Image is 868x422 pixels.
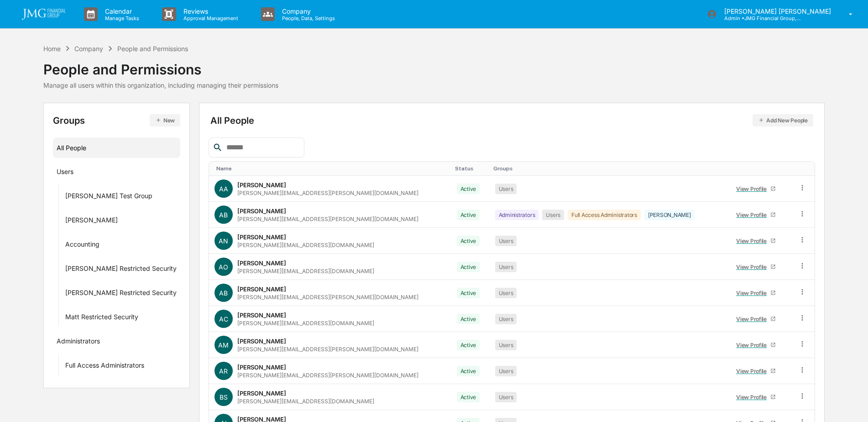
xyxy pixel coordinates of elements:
div: View Profile [736,185,770,192]
a: View Profile [732,234,780,248]
div: View Profile [736,394,770,401]
button: Add New People [753,114,813,127]
div: [PERSON_NAME] [237,285,286,293]
div: [PERSON_NAME] [237,311,286,319]
div: Full Access Administrators [65,361,144,372]
div: Matt Restricted Security [65,313,138,324]
div: View Profile [736,290,770,296]
div: View Profile [736,342,770,348]
div: [PERSON_NAME][EMAIL_ADDRESS][DOMAIN_NAME] [237,268,374,274]
p: Approval Management [176,15,243,21]
div: [PERSON_NAME][EMAIL_ADDRESS][PERSON_NAME][DOMAIN_NAME] [237,372,418,379]
div: Toggle SortBy [493,165,723,172]
span: AM [218,341,229,349]
div: Active [457,236,480,246]
span: AO [219,263,228,271]
div: [PERSON_NAME] [237,233,286,241]
a: View Profile [732,182,780,196]
div: Accounting [65,240,99,251]
div: Active [457,366,480,376]
a: View Profile [732,338,780,352]
div: Users [495,262,517,272]
div: [PERSON_NAME][EMAIL_ADDRESS][PERSON_NAME][DOMAIN_NAME] [237,346,418,353]
div: [PERSON_NAME][EMAIL_ADDRESS][PERSON_NAME][DOMAIN_NAME] [237,190,418,196]
div: Administrators [57,337,100,348]
div: Administrators [495,210,539,220]
div: Users [495,366,517,376]
div: [PERSON_NAME] [237,364,286,371]
div: View Profile [736,264,770,270]
div: [PERSON_NAME][EMAIL_ADDRESS][PERSON_NAME][DOMAIN_NAME] [237,216,418,222]
div: Toggle SortBy [455,165,486,172]
span: BS [220,393,228,401]
div: [PERSON_NAME] [237,390,286,397]
div: View Profile [736,211,770,218]
div: [PERSON_NAME] [237,259,286,267]
div: All People [210,114,813,127]
div: [PERSON_NAME][EMAIL_ADDRESS][PERSON_NAME][DOMAIN_NAME] [237,294,418,301]
div: Users [495,236,517,246]
a: View Profile [732,260,780,274]
p: [PERSON_NAME] [PERSON_NAME] [717,7,836,15]
div: Toggle SortBy [731,165,789,172]
p: People, Data, Settings [275,15,340,21]
div: Active [457,184,480,194]
div: [PERSON_NAME][EMAIL_ADDRESS][DOMAIN_NAME] [237,398,374,405]
span: AA [219,185,228,193]
div: [PERSON_NAME][EMAIL_ADDRESS][DOMAIN_NAME] [237,242,374,248]
div: Toggle SortBy [800,165,811,172]
span: AN [219,237,228,245]
div: Active [457,392,480,402]
p: Admin • JMG Financial Group, Ltd. [717,15,802,21]
span: AB [219,289,228,297]
div: Groups [53,114,180,127]
div: [PERSON_NAME] Restricted Security [65,264,177,275]
div: [PERSON_NAME] [237,207,286,215]
div: Users [57,168,73,179]
div: Active [457,210,480,220]
div: View Profile [736,316,770,322]
div: Users [542,210,564,220]
a: View Profile [732,390,780,404]
div: Active [457,340,480,350]
div: People and Permissions [117,45,188,53]
a: View Profile [732,364,780,378]
span: AC [219,315,228,323]
div: Company [74,45,103,53]
div: [PERSON_NAME] [644,210,695,220]
div: Users [495,288,517,298]
a: View Profile [732,312,780,326]
div: Users [495,314,517,324]
div: Active [457,314,480,324]
div: [PERSON_NAME][EMAIL_ADDRESS][DOMAIN_NAME] [237,320,374,327]
div: Active [457,288,480,298]
div: Toggle SortBy [216,165,448,172]
div: Users [495,340,517,350]
div: [PERSON_NAME] Test Group [65,192,152,203]
div: Users [495,184,517,194]
div: Manage all users within this organization, including managing their permissions [43,81,278,89]
a: View Profile [732,286,780,300]
div: People and Permissions [43,54,278,78]
div: Home [43,45,61,53]
div: View Profile [736,368,770,375]
div: [PERSON_NAME] Restricted Security [65,289,177,300]
p: Company [275,7,340,15]
button: New [150,114,180,127]
span: AR [219,367,228,375]
img: logo [22,9,66,20]
div: All People [57,140,177,155]
div: [PERSON_NAME] [237,181,286,189]
div: Active [457,262,480,272]
div: [PERSON_NAME] [65,216,118,227]
p: Reviews [176,7,243,15]
div: [PERSON_NAME] [237,338,286,345]
span: AB [219,211,228,219]
p: Calendar [98,7,144,15]
div: Users [495,392,517,402]
div: View Profile [736,237,770,244]
a: View Profile [732,208,780,222]
p: Manage Tasks [98,15,144,21]
div: Full Access Administrators [568,210,641,220]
